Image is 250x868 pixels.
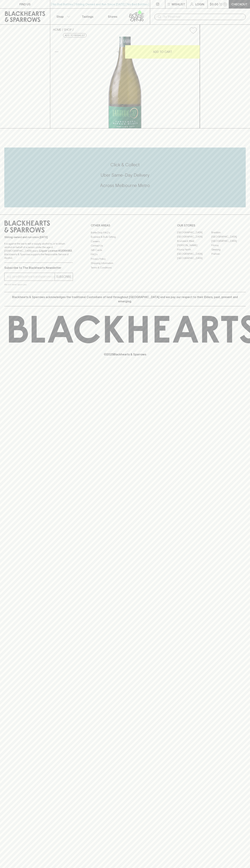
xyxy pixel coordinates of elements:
[177,239,211,243] a: Brunswick West
[39,249,72,252] strong: Liquor License #32064953
[211,235,246,239] a: [GEOGRAPHIC_DATA]
[163,14,243,20] input: Try "Pinot noir"
[188,26,198,35] button: Add to wishlist
[63,33,86,38] button: Add to wishlist
[91,230,159,235] a: Bottle Drop FAQ's
[4,183,246,188] h5: Across Melbourne Metro
[82,14,93,19] p: Tastings
[4,283,73,286] p: We will never spam you
[177,252,211,256] a: [GEOGRAPHIC_DATA]
[100,9,125,24] a: Stores
[177,235,211,239] a: [GEOGRAPHIC_DATA]
[19,2,31,6] p: FIND US
[91,265,159,270] a: Terms & Conditions
[56,14,64,19] p: Shop
[75,9,100,24] a: Tastings
[177,248,211,252] a: Fitzroy North
[4,172,246,178] h5: Uber Same-Day Delivery
[91,261,159,265] a: Shipping Information
[50,37,200,128] img: 38169.png
[91,248,159,252] a: Gift Cards
[55,273,73,281] button: SUBSCRIBE
[64,28,72,31] a: SHOP
[195,2,204,6] p: Login
[4,162,246,168] h5: Click & Collect
[211,239,246,243] a: [GEOGRAPHIC_DATA]
[7,295,243,303] p: Blackhearts & Sparrows acknowledges the traditional Custodians of land throughout [GEOGRAPHIC_DAT...
[177,243,211,248] a: [PERSON_NAME]
[211,248,246,252] a: Geelong
[211,252,246,256] a: Prahran
[4,242,73,260] p: It is against the law to sell or supply alcohol to, or to obtain alcohol on behalf of a person un...
[4,266,73,270] p: Subscribe to The Blackhearts Newsletter
[211,243,246,248] a: Fitzroy
[91,239,159,243] a: Careers
[231,2,247,6] p: Checkout
[91,244,159,248] a: Contact Us
[56,275,71,279] p: SUBSCRIBE
[50,9,75,24] button: Shop
[91,257,159,261] a: Privacy Policy
[172,2,185,6] p: Wishlist
[4,148,246,207] div: Call to action block
[53,28,61,31] a: HOME
[210,2,218,6] p: $0.00
[7,274,55,280] input: e.g. jane@blackheartsandsparrows.com.au
[125,45,200,59] button: ADD TO CART
[91,235,159,239] a: Business & Bulk Gifting
[211,230,246,235] a: Braddon
[177,223,246,228] p: OUR STORES
[177,256,211,260] a: [GEOGRAPHIC_DATA]
[4,235,73,239] p: Sibling owned and run since [DATE]
[153,50,172,54] p: ADD TO CART
[177,230,211,235] a: [GEOGRAPHIC_DATA]
[91,252,159,257] a: FAQ's
[224,3,226,5] p: 0
[91,223,159,228] p: OTHER AREAS
[108,14,117,19] p: Stores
